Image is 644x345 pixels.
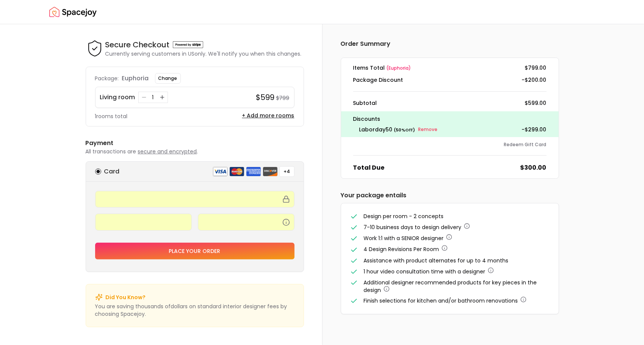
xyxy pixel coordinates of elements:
[418,126,438,133] small: Remove
[359,126,393,133] span: laborday50
[246,167,261,176] img: american express
[95,75,119,82] p: Package:
[353,64,411,72] dt: Items Total
[105,50,302,58] p: Currently serving customers in US only. We'll notify you when this changes.
[49,5,97,20] a: Spacejoy
[364,268,486,275] span: 1 hour video consultation time with a designer
[364,245,439,253] span: 4 Design Revisions Per Room
[394,127,415,133] small: ( 50 % Off)
[229,167,244,176] img: mastercard
[95,112,128,120] p: 1 rooms total
[387,65,411,71] span: ( euphoria )
[341,39,559,48] h6: Order Summary
[203,219,290,225] iframe: Secure CVC input frame
[256,92,275,103] h4: $599
[353,163,385,172] dt: Total Due
[504,142,547,148] button: Redeem Gift Card
[158,94,166,101] button: Increase quantity for Living room
[353,99,377,107] dt: Subtotal
[149,94,157,101] div: 1
[520,163,547,172] dd: $300.00
[522,125,547,134] p: - $299.00
[364,223,462,231] span: 7-10 business days to design delivery
[155,73,181,84] button: Change
[525,64,547,72] dd: $799.00
[341,191,559,200] h6: Your package entails
[279,166,295,177] button: +4
[242,112,295,119] button: + Add more rooms
[522,76,547,84] dd: -$200.00
[140,94,148,101] button: Decrease quantity for Living room
[364,297,518,304] span: Finish selections for kitchen and/or bathroom renovations
[104,167,120,176] h6: Card
[364,257,509,264] span: Assistance with product alternates for up to 4 months
[364,279,537,294] span: Additional designer recommended products for key pieces in the design
[353,114,547,123] p: Discounts
[100,196,290,203] iframe: Secure card number input frame
[86,139,304,148] h6: Payment
[364,212,444,220] span: Design per room - 2 concepts
[106,293,146,301] p: Did You Know?
[525,99,547,107] dd: $599.00
[138,148,197,155] span: secure and encrypted
[100,219,187,225] iframe: Secure expiration date input frame
[95,243,295,259] button: Place your order
[100,93,135,102] p: Living room
[353,76,403,84] dt: Package Discount
[49,5,97,20] img: Spacejoy Logo
[95,303,295,318] p: You are saving thousands of dollar s on standard interior designer fees by choosing Spacejoy.
[173,41,203,48] img: Powered by stripe
[213,167,228,176] img: visa
[276,94,290,102] small: $799
[263,167,278,176] img: discover
[364,234,444,242] span: Work 1:1 with a SENIOR designer
[105,39,170,50] h4: Secure Checkout
[122,74,149,83] p: euphoria
[86,148,304,155] p: All transactions are .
